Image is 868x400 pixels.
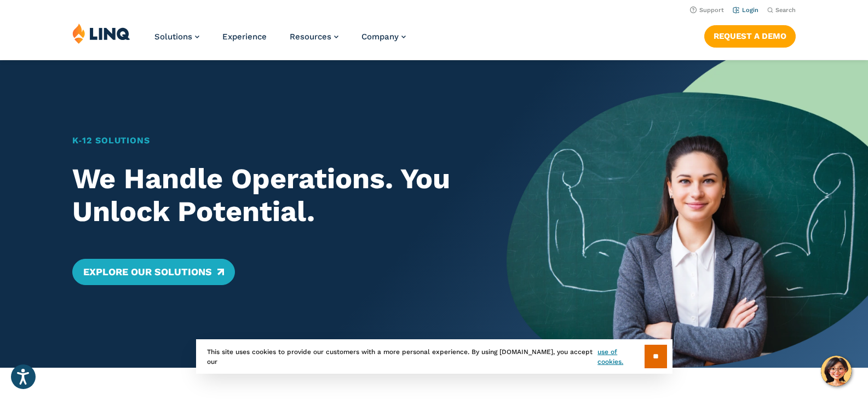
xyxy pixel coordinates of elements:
span: Resources [290,32,331,42]
a: Experience [222,32,267,42]
button: Hello, have a question? Let’s chat. [821,356,852,386]
a: Support [690,7,724,14]
a: Explore Our Solutions [72,259,235,285]
a: Resources [290,32,338,42]
img: LINQ | K‑12 Software [72,23,130,44]
a: Request a Demo [704,25,796,47]
span: Company [361,32,399,42]
a: Login [733,7,758,14]
h2: We Handle Operations. You Unlock Potential. [72,163,471,228]
a: Solutions [154,32,199,42]
nav: Button Navigation [704,23,796,47]
button: Open Search Bar [767,6,796,14]
span: Search [775,7,796,14]
h1: K‑12 Solutions [72,134,471,147]
a: use of cookies. [597,347,644,367]
a: Company [361,32,406,42]
nav: Primary Navigation [154,23,406,59]
div: This site uses cookies to provide our customers with a more personal experience. By using [DOMAIN... [196,339,672,374]
span: Solutions [154,32,192,42]
img: Home Banner [507,60,868,368]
